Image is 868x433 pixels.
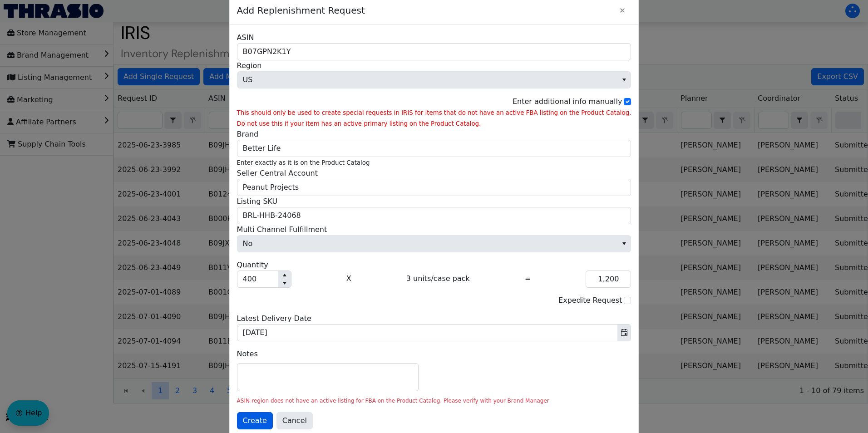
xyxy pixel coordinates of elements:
[278,279,291,287] button: Decrease value
[237,260,631,288] div: Quantity must be greater than 0.
[243,415,267,426] span: Create
[237,71,631,89] span: Region
[558,296,622,305] label: Expedite Request
[278,271,291,279] button: Increase value
[617,236,631,252] button: select
[237,224,327,235] span: Multi Channel Fulfillment
[237,313,631,341] div: Please set the arrival date.
[237,349,631,359] label: Notes
[617,72,631,88] button: select
[243,74,253,85] span: US
[346,260,351,288] div: X
[237,196,278,207] label: Listing SKU
[513,97,622,106] label: Enter additional info manually
[237,313,311,324] label: Latest Delivery Date
[237,129,259,140] label: Brand
[237,168,318,179] label: Seller Central Account
[237,397,631,405] div: ASIN-region does not have an active listing for FBA on the Product Catalog. Please verify with yo...
[406,260,470,288] div: 3 units/case pack
[237,60,262,71] span: Region
[614,2,631,19] button: Close
[525,260,531,288] div: =
[237,235,631,252] span: Multi Channel Fulfillment
[243,238,253,249] span: No
[237,159,370,166] small: Enter exactly as it is on the Product Catalog
[237,260,268,271] label: Quantity
[276,412,313,429] button: Cancel
[617,325,631,341] button: Toggle calendar
[282,415,307,426] span: Cancel
[237,412,273,429] button: Create
[237,224,631,252] div: Please choose one of the options.
[237,32,254,43] label: ASIN
[237,109,631,127] small: This should only be used to create special requests in IRIS for items that do not have an active ...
